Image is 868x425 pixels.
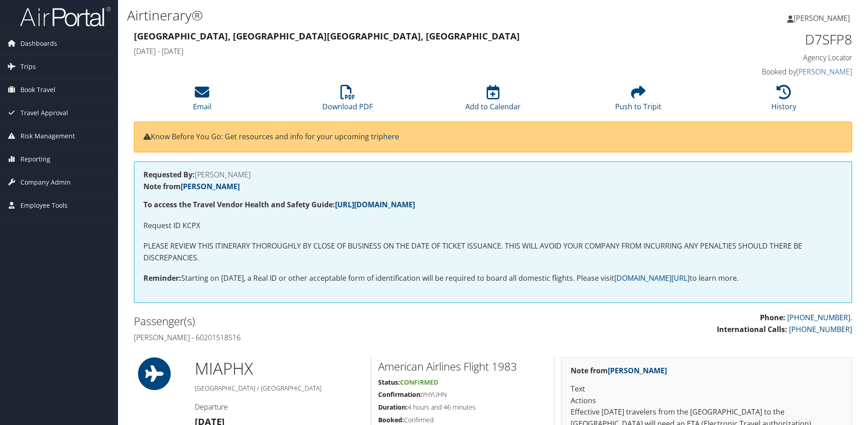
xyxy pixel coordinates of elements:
[20,102,68,124] span: Travel Approval
[322,90,373,112] a: Download PDF
[20,32,57,55] span: Dashboards
[771,90,796,112] a: History
[20,55,36,78] span: Trips
[143,273,181,283] strong: Reminder:
[683,53,852,63] h4: Agency Locator
[571,366,667,376] strong: Note from
[465,90,521,112] a: Add to Calendar
[794,13,850,23] span: [PERSON_NAME]
[378,359,547,374] h2: American Airlines Flight 1983
[181,181,240,191] a: [PERSON_NAME]
[20,171,71,194] span: Company Admin
[20,125,75,147] span: Risk Management
[335,200,415,210] a: [URL][DOMAIN_NAME]
[378,415,404,424] strong: Booked:
[134,46,669,56] h4: [DATE] - [DATE]
[134,313,486,329] h2: Passenger(s)
[378,390,422,399] strong: Confirmation:
[143,200,415,210] strong: To access the Travel Vendor Health and Safety Guide:
[608,366,667,376] a: [PERSON_NAME]
[134,332,486,342] h4: [PERSON_NAME] - 60201518516
[143,273,843,284] p: Starting on [DATE], a Real ID or other acceptable form of identification will be required to boar...
[383,132,399,142] a: here
[143,181,240,191] strong: Note from
[143,131,843,143] p: Know Before You Go: Get resources and info for your upcoming trip
[143,170,195,180] strong: Requested By:
[193,90,212,112] a: Email
[127,6,615,25] h1: Airtinerary®
[683,67,852,77] h4: Booked by
[195,357,364,380] h1: MIA PHX
[20,194,68,217] span: Employee Tools
[378,378,400,386] strong: Status:
[378,403,408,411] strong: Duration:
[615,90,661,112] a: Push to Tripit
[717,324,787,334] strong: International Calls:
[143,171,843,178] h4: [PERSON_NAME]
[378,390,547,399] h5: YHYUHN
[760,313,785,322] strong: Phone:
[143,240,843,264] p: PLEASE REVIEW THIS ITINERARY THOROUGHLY BY CLOSE OF BUSINESS ON THE DATE OF TICKET ISSUANCE. THIS...
[378,403,547,412] h5: 4 hours and 46 minutes
[20,148,50,171] span: Reporting
[789,324,852,334] a: [PHONE_NUMBER]
[400,378,438,386] span: Confirmed
[614,273,690,283] a: [DOMAIN_NAME][URL]
[796,67,852,77] a: [PERSON_NAME]
[20,6,111,27] img: airportal-logo.png
[683,30,852,49] h1: D7SFP8
[787,5,859,32] a: [PERSON_NAME]
[134,30,520,42] strong: [GEOGRAPHIC_DATA], [GEOGRAPHIC_DATA] [GEOGRAPHIC_DATA], [GEOGRAPHIC_DATA]
[787,313,852,322] a: [PHONE_NUMBER].
[195,384,364,393] h5: [GEOGRAPHIC_DATA] / [GEOGRAPHIC_DATA]
[195,402,364,412] h4: Departure
[378,415,547,425] h5: Confirmed
[143,220,843,232] p: Request ID KCPX
[20,78,55,101] span: Book Travel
